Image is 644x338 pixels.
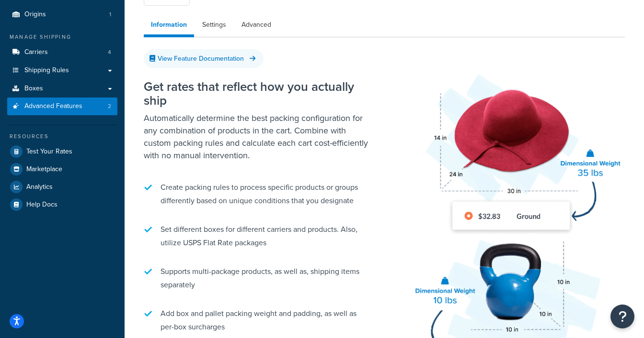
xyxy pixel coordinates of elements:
[108,48,111,56] span: 4
[108,102,111,110] span: 2
[7,196,117,213] a: Help Docs
[7,6,117,23] a: Origins1
[144,112,370,162] p: Automatically determine the best packing configuration for any combination of products in the car...
[144,260,370,296] li: Supports multi-package products, as well as, shipping items separately
[7,80,117,98] a: Boxes
[7,98,117,115] a: Advanced Features2
[195,15,233,34] a: Settings
[24,11,46,19] span: Origins
[7,178,117,196] a: Analytics
[234,15,278,34] a: Advanced
[610,305,634,328] button: Open Resource Center
[144,15,194,37] a: Information
[26,201,57,209] span: Help Docs
[24,48,48,56] span: Carriers
[7,143,117,160] a: Test Your Rates
[7,44,117,61] a: Carriers4
[7,62,117,79] a: Shipping Rules
[24,85,43,93] span: Boxes
[144,176,370,212] li: Create packing rules to process specific products or groups differently based on unique condition...
[7,132,117,141] div: Resources
[24,66,69,75] span: Shipping Rules
[24,102,82,110] span: Advanced Features
[109,11,111,19] span: 1
[7,161,117,178] a: Marketplace
[26,148,72,156] span: Test Your Rates
[7,33,117,41] div: Manage Shipping
[144,49,264,68] a: View Feature Documentation
[7,98,117,115] li: Advanced Features
[26,165,62,174] span: Marketplace
[144,80,370,107] h2: Get rates that reflect how you actually ship
[7,44,117,61] li: Carriers
[144,218,370,254] li: Set different boxes for different carriers and products. Also, utilize USPS Flat Rate packages
[26,183,53,191] span: Analytics
[7,6,117,23] li: Origins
